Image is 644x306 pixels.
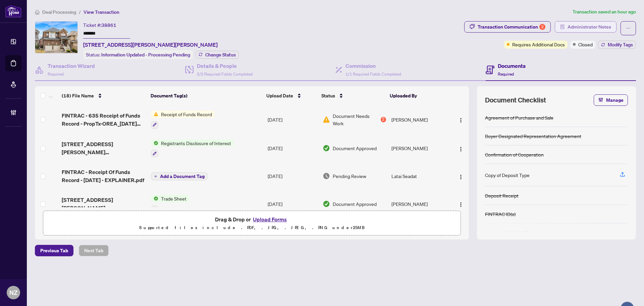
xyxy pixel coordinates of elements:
[265,134,320,163] td: [DATE]
[594,94,628,106] button: Manage
[485,171,530,179] div: Copy of Deposit Type
[485,95,546,105] span: Document Checklist
[266,92,293,99] span: Upload Date
[151,139,234,158] button: Status IconRegistrants Disclosure of Interest
[389,134,449,163] td: [PERSON_NAME]
[345,72,401,77] span: 1/1 Required Fields Completed
[151,139,158,147] img: Status Icon
[35,245,73,256] button: Previous Tab
[35,21,77,53] img: IMG-N12171863_1.jpg
[48,72,64,77] span: Required
[48,62,95,70] h4: Transaction Wizard
[389,189,449,218] td: [PERSON_NAME]
[43,211,461,236] span: Drag & Drop orUpload FormsSupported files include .PDF, .JPG, .JPEG, .PNG under25MB
[485,192,519,199] div: Deposit Receipt
[79,8,81,16] li: /
[154,175,157,178] span: plus
[323,172,330,180] img: Document Status
[333,144,377,152] span: Document Approved
[560,25,565,29] span: solution
[158,111,215,118] span: Receipt of Funds Record
[598,41,636,49] button: Modify Tags
[617,282,637,303] button: Open asap
[205,52,236,57] span: Change Status
[321,92,335,99] span: Status
[323,144,330,152] img: Document Status
[151,172,208,180] button: Add a Document Tag
[47,224,457,232] p: Supported files include .PDF, .JPG, .JPEG, .PNG under 25 MB
[197,62,253,70] h4: Details & People
[5,5,21,17] img: logo
[59,86,148,105] th: (18) File Name
[485,210,516,218] div: FINTRAC ID(s)
[215,215,289,224] span: Drag & Drop or
[151,195,158,202] img: Status Icon
[626,26,631,31] span: ellipsis
[555,21,616,33] button: Administrator Notes
[84,9,119,15] span: View Transaction
[608,42,633,47] span: Modify Tags
[333,112,379,127] span: Document Needs Work
[455,199,466,209] button: Logo
[323,200,330,208] img: Document Status
[458,174,464,180] img: Logo
[498,62,526,70] h4: Documents
[387,86,447,105] th: Uploaded By
[83,21,116,29] div: Ticket #:
[458,146,464,152] img: Logo
[381,117,386,122] div: 2
[323,116,330,123] img: Document Status
[345,62,401,70] h4: Commission
[196,51,239,59] button: Change Status
[264,86,319,105] th: Upload Date
[578,41,593,48] span: Closed
[9,288,17,297] span: NZ
[151,111,158,118] img: Status Icon
[389,105,449,134] td: [PERSON_NAME]
[333,200,377,208] span: Document Approved
[485,132,581,140] div: Buyer Designated Representation Agreement
[79,245,109,256] button: Next Tab
[455,114,466,125] button: Logo
[197,72,253,77] span: 2/2 Required Fields Completed
[62,112,146,128] span: FINTRAC - 635 Receipt of Funds Record - PropTx-OREA_[DATE] 10_41_50.pdf
[606,95,624,105] span: Manage
[151,195,189,213] button: Status IconTrade Sheet
[62,196,146,212] span: [STREET_ADDRESS][PERSON_NAME][PERSON_NAME] trade sheet.pdf
[573,8,636,16] article: Transaction saved an hour ago
[158,139,234,147] span: Registrants Disclosure of Interest
[265,163,320,189] td: [DATE]
[62,92,94,99] span: (18) File Name
[512,41,565,48] span: Requires Additional Docs
[485,151,544,158] div: Confirmation of Cooperation
[478,21,545,32] div: Transaction Communication
[333,172,366,180] span: Pending Review
[62,140,146,156] span: [STREET_ADDRESS][PERSON_NAME][PERSON_NAME] disclosure.pdf
[151,111,215,129] button: Status IconReceipt of Funds Record
[389,163,449,189] td: Latai Seadat
[101,22,116,28] span: 38861
[83,41,218,49] span: [STREET_ADDRESS][PERSON_NAME][PERSON_NAME]
[485,114,553,121] div: Agreement of Purchase and Sale
[151,172,208,180] button: Add a Document Tag
[62,168,146,184] span: FINTRAC - Receipt Of Funds Record - [DATE] - EXPLAINER.pdf
[251,215,289,224] button: Upload Forms
[455,143,466,154] button: Logo
[40,245,68,256] span: Previous Tab
[458,118,464,123] img: Logo
[265,105,320,134] td: [DATE]
[148,86,264,105] th: Document Tag(s)
[498,72,514,77] span: Required
[42,9,76,15] span: Deal Processing
[160,174,205,179] span: Add a Document Tag
[101,52,190,58] span: Information Updated - Processing Pending
[83,50,193,59] div: Status:
[455,171,466,181] button: Logo
[458,202,464,207] img: Logo
[568,21,611,32] span: Administrator Notes
[265,189,320,218] td: [DATE]
[539,24,545,30] div: 2
[464,21,551,33] button: Transaction Communication2
[319,86,387,105] th: Status
[158,195,189,202] span: Trade Sheet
